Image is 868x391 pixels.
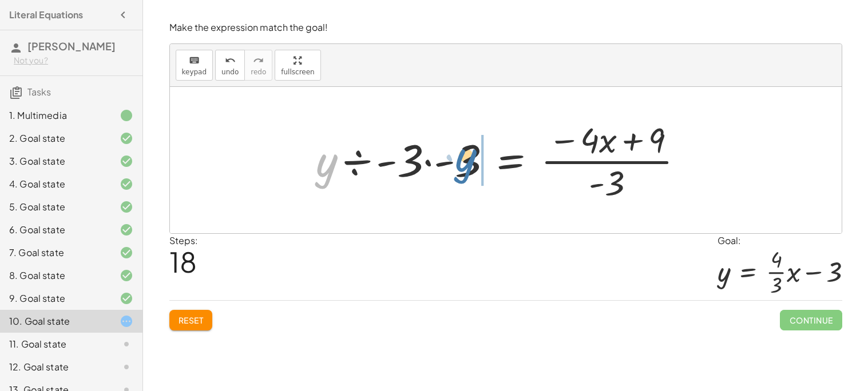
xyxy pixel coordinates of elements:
[120,223,133,237] i: Task finished and correct.
[120,154,133,168] i: Task finished and correct.
[120,292,133,305] i: Task finished and correct.
[244,50,272,81] button: redoredo
[251,68,266,76] span: redo
[221,68,239,76] span: undo
[120,246,133,260] i: Task finished and correct.
[9,177,101,191] div: 4. Goal state
[9,200,101,214] div: 5. Goal state
[9,223,101,237] div: 6. Goal state
[120,177,133,191] i: Task finished and correct.
[120,200,133,214] i: Task finished and correct.
[169,234,198,246] label: Steps:
[9,269,101,282] div: 8. Goal state
[9,292,101,305] div: 9. Goal state
[120,109,133,122] i: Task finished.
[176,50,213,81] button: keyboardkeypad
[120,360,133,374] i: Task not started.
[120,131,133,145] i: Task finished and correct.
[169,310,213,330] button: Reset
[9,8,83,22] h4: Literal Equations
[9,154,101,168] div: 3. Goal state
[225,54,236,67] i: undo
[253,54,264,67] i: redo
[281,68,314,76] span: fullscreen
[718,234,842,248] div: Goal:
[9,337,101,351] div: 11. Goal state
[9,314,101,328] div: 10. Goal state
[179,315,204,325] span: Reset
[120,337,133,351] i: Task not started.
[169,244,197,279] span: 18
[9,109,101,122] div: 1. Multimedia
[27,39,116,53] span: [PERSON_NAME]
[9,131,101,145] div: 2. Goal state
[9,246,101,260] div: 7. Goal state
[169,21,842,34] p: Make the expression match the goal!
[215,50,245,81] button: undoundo
[275,50,320,81] button: fullscreen
[14,55,133,66] div: Not you?
[120,269,133,282] i: Task finished and correct.
[182,68,207,76] span: keypad
[27,86,51,98] span: Tasks
[120,314,133,328] i: Task started.
[9,360,101,374] div: 12. Goal state
[189,54,200,67] i: keyboard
